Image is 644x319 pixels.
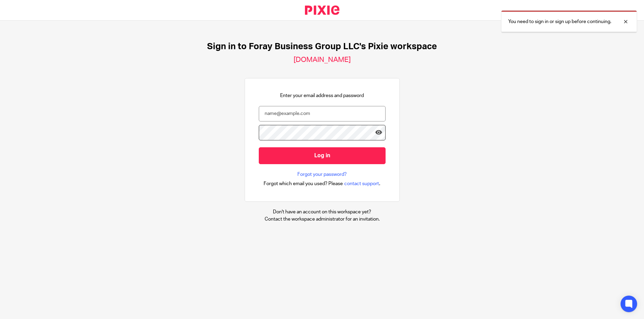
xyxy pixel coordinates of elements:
h2: [DOMAIN_NAME] [294,55,351,64]
h1: Sign in to Foray Business Group LLC's Pixie workspace [207,41,437,52]
p: Don't have an account on this workspace yet? [265,209,380,215]
span: Forgot which email you used? Please [264,180,343,187]
input: Log in [259,147,386,164]
a: Forgot your password? [297,171,347,178]
p: You need to sign in or sign up before continuing. [508,18,611,25]
div: . [264,180,380,188]
span: contact support [344,180,379,187]
p: Enter your email address and password [280,92,364,99]
p: Contact the workspace administrator for an invitation. [265,216,380,223]
input: name@example.com [259,106,386,121]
